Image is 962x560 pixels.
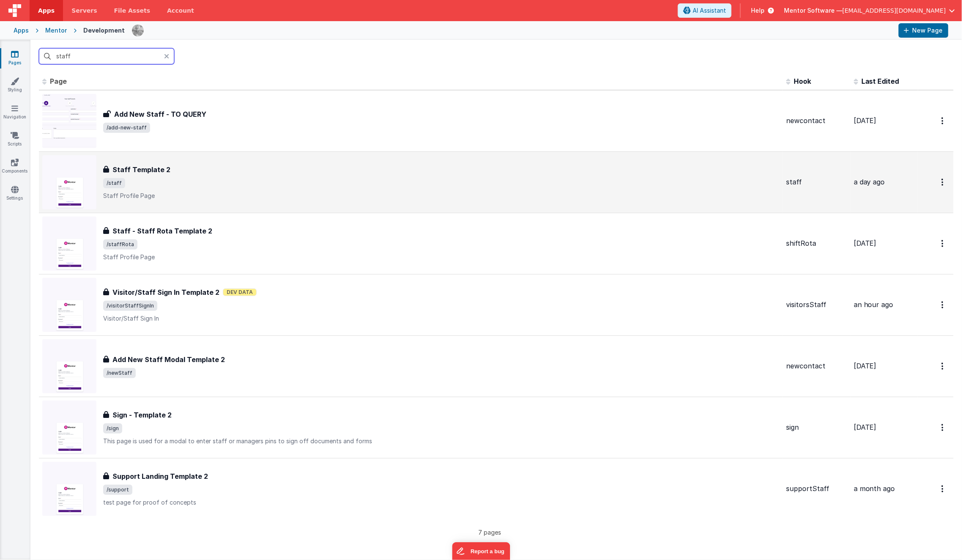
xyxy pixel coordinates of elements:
span: AI Assistant [693,6,726,15]
span: /visitorStaffSignIn [103,301,157,311]
span: a month ago [854,484,895,493]
span: /sign [103,423,122,434]
button: Options [937,173,950,191]
input: Search pages, id's ... [39,48,174,64]
button: Options [937,419,950,436]
div: newcontact [786,116,847,126]
h3: Add New Staff - TO QUERY [114,109,206,119]
div: visitorsStaff [786,300,847,310]
span: /staff [103,178,125,188]
h3: Add New Staff Modal Template 2 [112,354,225,365]
p: 7 pages [39,528,941,537]
span: Mentor Software — [784,6,842,15]
span: an hour ago [854,300,893,309]
div: Development [83,26,125,35]
button: Options [937,112,950,129]
p: Visitor/Staff Sign In [103,314,779,323]
h3: Support Landing Template 2 [112,471,208,481]
p: This page is used for a modal to enter staff or managers pins to sign off documents and forms [103,437,779,445]
button: Options [937,296,950,313]
span: /newStaff [103,368,136,378]
span: a day ago [854,178,885,186]
span: Dev Data [223,288,257,296]
p: test page for proof of concepts [103,498,779,507]
p: Staff Profile Page [103,253,779,261]
div: shiftRota [786,239,847,248]
span: Page [50,77,67,85]
button: New Page [899,23,948,38]
span: Hook [794,77,811,85]
button: Options [937,235,950,252]
span: /add-new-staff [103,123,150,133]
span: [EMAIL_ADDRESS][DOMAIN_NAME] [842,6,946,15]
span: /support [103,485,132,495]
button: Options [937,357,950,375]
div: sign [786,423,847,432]
span: [DATE] [854,362,877,370]
span: Apps [38,6,55,15]
div: newcontact [786,361,847,371]
h3: Sign - Template 2 [112,410,172,420]
span: Last Edited [861,77,899,85]
div: staff [786,177,847,187]
div: Apps [14,26,29,35]
button: Mentor Software — [EMAIL_ADDRESS][DOMAIN_NAME] [784,6,955,15]
h3: Staff - Staff Rota Template 2 [112,226,212,236]
img: eba322066dbaa00baf42793ca2fab581 [132,25,144,36]
div: supportStaff [786,484,847,494]
button: Options [937,480,950,497]
span: [DATE] [854,239,877,247]
p: Staff Profile Page [103,192,779,200]
button: AI Assistant [678,3,732,18]
h3: Staff Template 2 [112,165,170,175]
h3: Visitor/Staff Sign In Template 2 [112,287,219,297]
span: [DATE] [854,116,877,125]
span: Servers [71,6,97,15]
span: File Assets [114,6,151,15]
span: /staffRota [103,239,137,250]
iframe: Marker.io feedback button [452,542,510,560]
span: Help [751,6,765,15]
div: Mentor [45,26,67,35]
span: [DATE] [854,423,877,431]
